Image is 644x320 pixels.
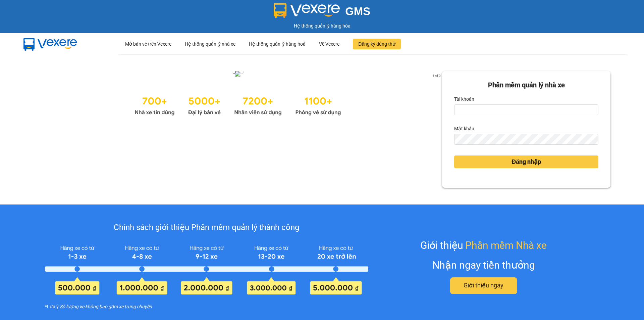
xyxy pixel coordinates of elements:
[465,237,547,253] span: Phần mềm Nhà xe
[433,71,442,79] button: next slide / item
[17,33,84,55] img: mbUUG5Q.png
[274,10,371,15] a: GMS
[45,303,368,310] div: *Lưu ý:
[2,22,642,30] div: Hệ thống quản lý hàng hóa
[232,71,235,73] li: slide item 1
[464,281,503,290] span: Giới thiệu ngay
[185,33,235,55] div: Hệ thống quản lý nhà xe
[358,40,395,48] span: Đăng ký dùng thử
[430,71,442,80] p: 1 of 2
[345,5,370,17] span: GMS
[249,33,306,55] div: Hệ thống quản lý hàng hoá
[319,33,339,55] div: Về Vexere
[512,157,541,167] span: Đăng nhập
[135,92,341,118] img: Statistics.png
[125,33,171,55] div: Mở bán vé trên Vexere
[240,71,243,73] li: slide item 2
[45,221,368,234] div: Chính sách giới thiệu Phần mềm quản lý thành công
[454,123,474,134] label: Mật khẩu
[454,134,598,145] input: Mật khẩu
[274,3,340,18] img: logo 2
[454,94,474,104] label: Tài khoản
[454,155,598,168] button: Đăng nhập
[60,303,152,310] i: Số lượng xe không bao gồm xe trung chuyển
[353,39,401,49] button: Đăng ký dùng thử
[45,242,368,294] img: policy-intruduce-detail.png
[454,104,598,115] input: Tài khoản
[420,237,547,253] div: Giới thiệu
[450,277,517,294] button: Giới thiệu ngay
[432,257,535,273] div: Nhận ngay tiền thưởng
[454,80,598,90] div: Phần mềm quản lý nhà xe
[34,71,43,79] button: previous slide / item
